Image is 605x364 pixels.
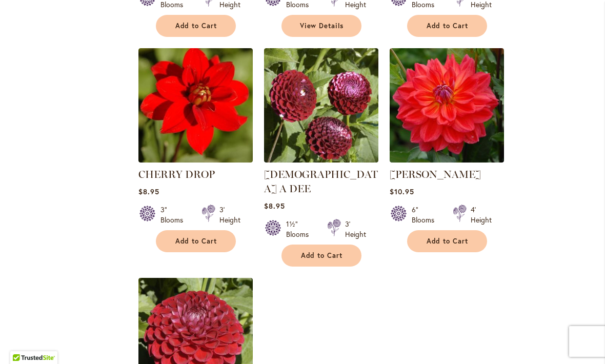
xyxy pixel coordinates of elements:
button: Add to Cart [281,245,361,267]
div: 3' Height [345,219,366,239]
div: 6" Blooms [412,205,440,225]
button: Add to Cart [407,15,487,37]
a: COOPER BLAINE [390,155,504,165]
span: Add to Cart [427,22,469,30]
img: CHERRY DROP [138,48,253,163]
span: $8.95 [264,201,285,211]
span: Add to Cart [427,237,469,246]
button: Add to Cart [407,230,487,252]
a: CHICK A DEE [264,155,378,165]
div: 4' Height [471,205,492,225]
span: $8.95 [138,187,159,196]
a: CHERRY DROP [138,168,215,180]
a: [DEMOGRAPHIC_DATA] A DEE [264,168,378,195]
span: Add to Cart [175,237,217,246]
iframe: Launch Accessibility Center [8,328,36,356]
button: Add to Cart [156,15,236,37]
div: 1½" Blooms [286,219,315,239]
img: CHICK A DEE [264,48,378,163]
div: 3" Blooms [160,205,189,225]
a: CHERRY DROP [138,155,253,165]
span: View Details [300,22,344,30]
span: $10.95 [390,187,414,196]
span: Add to Cart [175,22,217,30]
span: Add to Cart [301,251,343,260]
a: View Details [281,15,361,37]
img: COOPER BLAINE [390,48,504,163]
button: Add to Cart [156,230,236,252]
a: [PERSON_NAME] [390,168,481,180]
div: 3' Height [219,205,240,225]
